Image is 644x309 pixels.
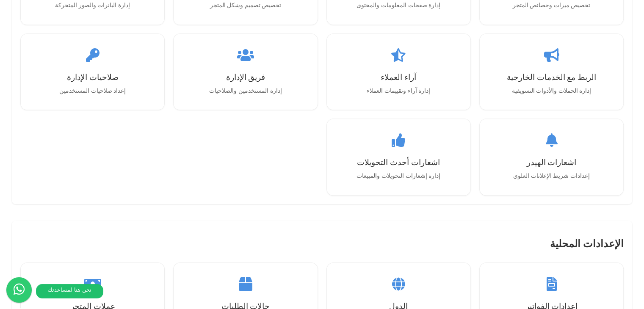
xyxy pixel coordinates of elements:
[341,72,456,82] h3: آراء العملاء
[486,125,617,189] a: اشعارات الهيدرإعدادات شريط الإعلانات العلوي
[188,1,303,10] p: تخصيص تصميم وشكل المتجر
[180,40,311,104] a: فريق الإدارةإدارة المستخدمين والصلاحيات
[341,1,456,10] p: إدارة صفحات المعلومات والمحتوى
[333,125,464,189] a: اشعارات أحدث التحويلاتإدارة إشعارات التحويلات والمبيعات
[35,72,150,82] h3: صلاحيات الإدارة
[20,238,624,254] h2: الإعدادات المحلية
[341,86,456,96] p: إدارة آراء وتقييمات العملاء
[494,157,609,167] h3: اشعارات الهيدر
[494,72,609,82] h3: الربط مع الخدمات الخارجية
[341,157,456,167] h3: اشعارات أحدث التحويلات
[35,86,150,96] p: إعداد صلاحيات المستخدمين
[494,1,609,10] p: تخصيص ميزات وخصائص المتجر
[486,40,617,104] a: الربط مع الخدمات الخارجيةإدارة الحملات والأدوات التسويقية
[333,40,464,104] a: آراء العملاءإدارة آراء وتقييمات العملاء
[494,171,609,181] p: إعدادات شريط الإعلانات العلوي
[188,86,303,96] p: إدارة المستخدمين والصلاحيات
[35,1,150,10] p: إدارة البانرات والصور المتحركة
[494,86,609,96] p: إدارة الحملات والأدوات التسويقية
[27,40,158,104] a: صلاحيات الإدارةإعداد صلاحيات المستخدمين
[188,72,303,82] h3: فريق الإدارة
[341,171,456,181] p: إدارة إشعارات التحويلات والمبيعات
